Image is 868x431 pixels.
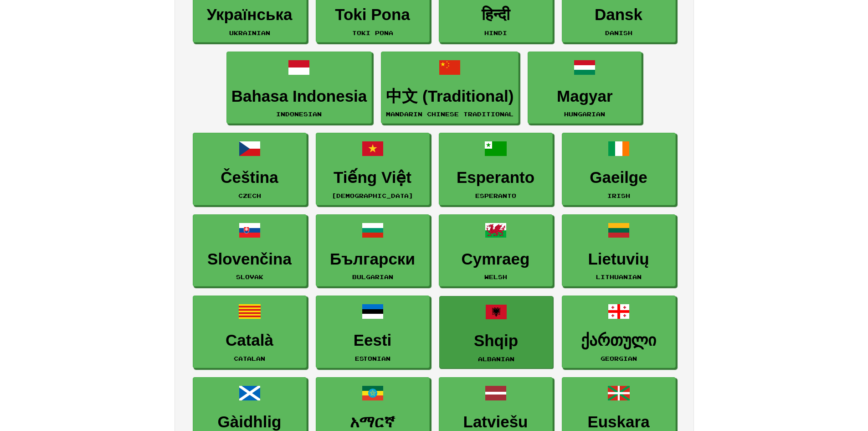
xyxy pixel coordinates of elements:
a: 中文 (Traditional)Mandarin Chinese Traditional [381,52,519,124]
h3: Tiếng Việt [321,169,425,187]
a: EestiEstonian [316,296,430,368]
small: Toki Pona [352,30,393,36]
small: Georgian [601,355,637,362]
a: Tiếng Việt[DEMOGRAPHIC_DATA] [316,133,430,205]
h3: Català [198,332,302,349]
h3: Gàidhlig [198,413,302,431]
a: SlovenčinaSlovak [193,214,307,287]
a: EsperantoEsperanto [439,133,553,205]
h3: Slovenčina [198,250,302,268]
h3: አማርኛ [321,413,425,431]
a: CymraegWelsh [439,214,553,287]
a: Bahasa IndonesiaIndonesian [226,52,372,124]
h3: Toki Pona [321,6,425,24]
small: Indonesian [276,111,322,117]
h3: ქართული [567,332,671,349]
h3: Eesti [321,332,425,349]
small: Esperanto [475,192,516,199]
h3: Українська [198,6,302,24]
small: Hungarian [564,111,605,117]
a: LietuviųLithuanian [562,214,676,287]
h3: Bahasa Indonesia [231,88,367,105]
a: ČeštinaCzech [193,133,307,205]
h3: हिन्दी [444,6,548,24]
h3: Shqip [444,332,548,350]
small: Ukrainian [229,30,270,36]
h3: Български [321,250,425,268]
a: БългарскиBulgarian [316,214,430,287]
h3: Esperanto [444,169,548,187]
a: ქართულიGeorgian [562,296,676,368]
small: Mandarin Chinese Traditional [386,111,514,117]
h3: Euskara [567,413,671,431]
small: Irish [607,192,630,199]
small: Slovak [236,274,263,280]
small: Estonian [355,355,390,362]
h3: Magyar [533,88,637,105]
small: Czech [238,192,261,199]
a: MagyarHungarian [528,52,642,124]
a: CatalàCatalan [193,296,307,368]
small: [DEMOGRAPHIC_DATA] [332,192,413,199]
small: Welsh [484,274,507,280]
small: Albanian [478,356,514,362]
small: Catalan [234,355,265,362]
h3: Dansk [567,6,671,24]
h3: Latviešu [444,413,548,431]
small: Hindi [484,30,507,36]
h3: 中文 (Traditional) [386,88,514,105]
h3: Cymraeg [444,250,548,268]
a: GaeilgeIrish [562,133,676,205]
small: Lithuanian [596,274,642,280]
a: ShqipAlbanian [439,296,553,369]
h3: Čeština [198,169,302,187]
h3: Gaeilge [567,169,671,187]
small: Danish [605,30,632,36]
small: Bulgarian [352,274,393,280]
h3: Lietuvių [567,250,671,268]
